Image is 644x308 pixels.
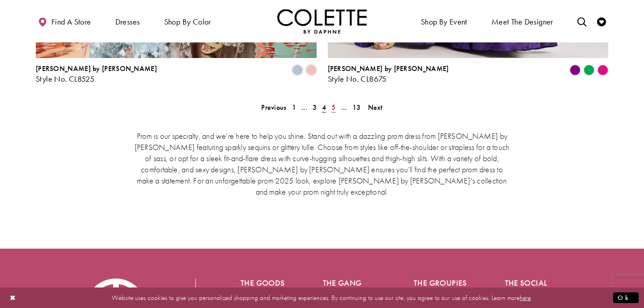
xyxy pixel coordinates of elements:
[328,65,449,83] div: Colette by Daphne Style No. CL8675
[36,74,94,84] span: Style No. CL8525
[365,101,386,114] a: Next Page
[51,17,91,26] span: Find a store
[595,9,608,33] a: Check Wishlist
[341,103,347,112] span: ...
[597,65,608,75] i: Fuchsia
[36,9,93,33] a: Find a store
[331,103,335,112] span: 5
[575,9,589,33] a: Toggle search
[489,9,555,33] a: Meet the designer
[570,65,580,75] i: Purple
[162,9,213,33] span: Shop by color
[584,65,594,75] i: Emerald
[164,17,211,26] span: Shop by color
[301,103,307,112] span: ...
[299,101,310,114] a: ...
[319,101,329,114] span: Current page
[313,103,317,112] span: 3
[421,17,467,26] span: Shop By Event
[5,290,21,305] button: Close Dialog
[36,65,157,83] div: Colette by Daphne Style No. CL8525
[329,101,338,114] a: 5
[113,9,142,33] span: Dresses
[505,279,560,287] h5: The social
[328,64,449,73] span: [PERSON_NAME] by [PERSON_NAME]
[115,17,140,26] span: Dresses
[132,130,512,197] p: Prom is our specialty, and we’re here to help you shine. Stand out with a dazzling prom dress fro...
[323,279,378,287] h5: The gang
[322,103,326,112] span: 4
[258,101,289,114] a: Prev Page
[292,103,296,112] span: 1
[414,279,469,287] h5: The groupies
[277,9,367,33] a: Visit Home Page
[419,9,470,33] span: Shop By Event
[306,65,317,75] i: Peachy Pink
[350,101,364,114] a: 13
[613,292,639,303] button: Submit Dialog
[368,103,383,112] span: Next
[491,17,553,26] span: Meet the designer
[328,74,387,84] span: Style No. CL8675
[339,101,350,114] a: ...
[520,293,531,302] a: here
[277,9,367,33] img: Colette by Daphne
[292,65,303,75] i: Ice Blue
[289,101,299,114] a: 1
[352,103,361,112] span: 13
[261,103,286,112] span: Previous
[64,291,580,304] p: Website uses cookies to give you personalized shopping and marketing experiences. By continuing t...
[36,64,157,73] span: [PERSON_NAME] by [PERSON_NAME]
[241,279,287,287] h5: The goods
[310,101,319,114] a: 3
